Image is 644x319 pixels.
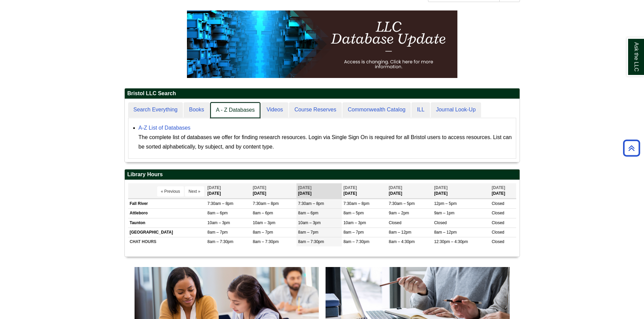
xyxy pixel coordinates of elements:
span: 8am – 7:30pm [208,239,234,244]
span: 8am – 7:30pm [253,239,279,244]
span: 8am – 12pm [389,230,411,235]
span: 8am – 6pm [298,211,318,215]
span: [DATE] [434,185,448,190]
span: Closed [492,239,504,244]
th: [DATE] [296,183,342,198]
span: [DATE] [253,185,266,190]
span: Closed [389,220,401,225]
span: 8am – 7:30pm [343,239,369,244]
span: 7:30am – 8pm [298,201,324,206]
th: [DATE] [251,183,296,198]
th: [DATE] [490,183,516,198]
a: ILL [411,102,430,117]
a: A - Z Databases [210,102,261,118]
span: Closed [434,220,447,225]
span: Closed [492,201,504,206]
a: Books [184,102,209,117]
span: 8am – 7pm [208,230,228,235]
a: Back to Top [621,143,642,153]
button: Next » [185,186,204,196]
span: 10am – 3pm [208,220,230,225]
span: Closed [492,220,504,225]
button: « Previous [157,186,184,196]
h2: Library Hours [125,169,520,180]
span: 10am – 3pm [253,220,276,225]
span: 10am – 3pm [298,220,321,225]
span: Closed [492,211,504,215]
td: CHAT HOURS [128,237,206,246]
span: 8am – 7pm [343,230,364,235]
td: Attleboro [128,209,206,218]
span: [DATE] [208,185,221,190]
span: [DATE] [492,185,505,190]
span: 8am – 4:30pm [389,239,415,244]
a: Commonwealth Catalog [342,102,411,117]
span: 8am – 6pm [253,211,273,215]
span: 10am – 3pm [343,220,366,225]
span: 9am – 1pm [434,211,454,215]
a: Search Everything [128,102,183,117]
span: 7:30am – 8pm [343,201,369,206]
a: A-Z List of Databases [139,125,191,131]
td: Fall River [128,199,206,209]
span: [DATE] [298,185,312,190]
span: 8am – 7pm [253,230,273,235]
span: [DATE] [343,185,357,190]
th: [DATE] [387,183,432,198]
span: 7:30am – 8pm [208,201,234,206]
span: 8am – 12pm [434,230,457,235]
th: [DATE] [432,183,490,198]
span: Closed [492,230,504,235]
span: 7:30am – 5pm [389,201,415,206]
span: [DATE] [389,185,402,190]
td: [GEOGRAPHIC_DATA] [128,228,206,237]
a: Videos [261,102,288,117]
img: HTML tutorial [187,10,457,78]
td: Taunton [128,218,206,228]
span: 7:30am – 8pm [253,201,279,206]
a: Course Reserves [289,102,342,117]
div: The complete list of databases we offer for finding research resources. Login via Single Sign On ... [139,133,512,152]
span: 9am – 2pm [389,211,409,215]
span: 8am – 6pm [208,211,228,215]
th: [DATE] [206,183,251,198]
span: 8am – 5pm [343,211,364,215]
span: 12:30pm – 4:30pm [434,239,468,244]
h2: Bristol LLC Search [125,88,520,99]
span: 8am – 7pm [298,230,318,235]
span: 8am – 7:30pm [298,239,324,244]
th: [DATE] [342,183,387,198]
span: 12pm – 5pm [434,201,457,206]
a: Journal Look-Up [431,102,481,117]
